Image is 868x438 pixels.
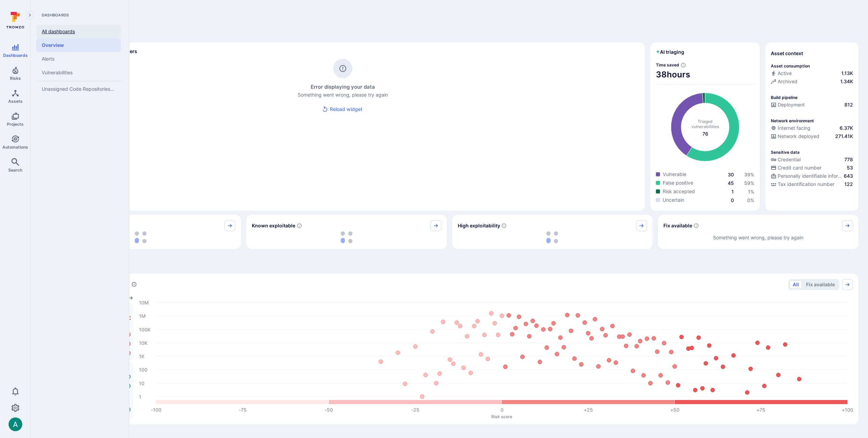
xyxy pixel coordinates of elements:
[9,417,22,431] div: Arjan Dehar
[771,50,803,57] span: Asset context
[790,280,802,289] button: All
[319,103,366,116] button: reload
[771,125,811,132] div: Internet facing
[670,407,679,413] text: +50
[411,407,419,413] text: -25
[7,122,24,127] span: Projects
[771,63,810,68] p: Asset consumption
[663,188,695,195] span: Risk accepted
[771,173,853,181] div: Evidence indicative of processing personally identifiable information
[748,189,754,195] a: 1%
[841,70,853,77] span: 1.13K
[36,66,121,79] a: Vulnerabilities
[771,164,853,173] div: Evidence indicative of processing credit card numbers
[36,52,121,66] a: Alerts
[46,165,639,170] span: Ops scanners
[771,101,805,108] div: Deployment
[747,197,754,203] span: 0 %
[139,393,141,399] text: 1
[139,366,147,372] text: 100
[42,86,115,92] span: Unassigned Code Repositories Overview
[663,179,693,186] span: False positive
[842,407,853,413] text: +100
[771,173,853,179] a: Personally identifiable information (PII)643
[3,53,28,58] span: Dashboards
[731,189,734,195] a: 1
[778,156,801,163] span: Credential
[748,189,754,195] span: 1 %
[9,417,22,431] img: ACg8ocLSa5mPYBaXNx3eFu_EmspyJX0laNWN7cXOFirfQ7srZveEpg=s96-c
[8,167,22,173] span: Search
[771,181,853,188] a: Tax identification number122
[771,156,801,163] div: Credential
[778,78,798,85] span: Archived
[744,180,754,186] span: 59 %
[151,407,161,413] text: -100
[771,95,798,100] p: Build pipeline
[778,125,811,132] span: Internet facing
[844,101,853,108] span: 812
[778,133,819,140] span: Network deployed
[135,231,146,243] img: Loading...
[341,231,352,243] img: Loading...
[778,101,805,108] span: Deployment
[803,280,838,289] button: Fix available
[10,76,21,81] span: Risks
[840,78,853,85] span: 1.34K
[771,133,853,140] a: Network deployed271.41K
[325,407,333,413] text: -50
[771,125,853,133] div: Evidence that an asset is internet facing
[663,171,686,178] span: Vulnerable
[778,70,792,77] span: Active
[452,215,653,249] div: High exploitability
[691,119,719,129] span: Triaged vulnerabilities
[252,222,295,229] span: Known exploitable
[656,69,754,80] span: 38 hours
[728,180,734,186] a: 45
[771,78,853,85] a: Archived1.34K
[778,164,821,171] span: Credit card number
[501,223,507,228] svg: EPSS score ≥ 0.7
[771,181,834,188] div: Tax identification number
[702,130,708,137] span: total
[36,12,121,18] span: Dashboards
[501,407,504,413] text: 0
[27,12,32,18] i: Expand navigation menu
[778,181,834,188] span: Tax identification number
[756,407,765,413] text: +75
[744,172,754,177] span: 39 %
[731,197,734,203] a: 0
[681,62,686,68] svg: Estimated based on an average time of 30 mins needed to triage each vulnerability
[840,125,853,132] span: 6.37K
[771,101,853,108] a: Deployment812
[139,326,151,332] text: 100K
[36,25,121,38] a: All dashboards
[458,222,500,229] span: High exploitability
[844,173,853,179] span: 643
[771,164,853,171] a: Credit card number53
[491,414,512,419] text: Risk score
[728,172,734,177] a: 30
[771,118,814,123] p: Network environment
[8,99,23,104] span: Assets
[131,281,137,288] div: Number of vulnerabilities in status 'Open' 'Triaged' and 'In process' grouped by score
[778,173,842,179] span: Personally identifiable information (PII)
[771,150,800,155] p: Sensitive data
[40,215,241,249] div: Must fix
[246,215,447,249] div: Known exploitable
[744,180,754,186] a: 59%
[2,145,28,150] span: Automations
[656,49,684,55] h2: AI triaging
[46,124,639,129] span: Dev scanners
[656,62,679,67] span: Time saved
[36,82,121,96] a: Unassigned Code Repositories Overview
[658,215,858,249] div: Fix available
[298,91,388,98] p: Something went wrong, please try again
[458,231,647,243] div: loading spinner
[847,164,853,171] span: 53
[771,156,853,164] div: Evidence indicative of handling user or service credentials
[546,231,558,243] img: Loading...
[771,156,853,163] a: Credential778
